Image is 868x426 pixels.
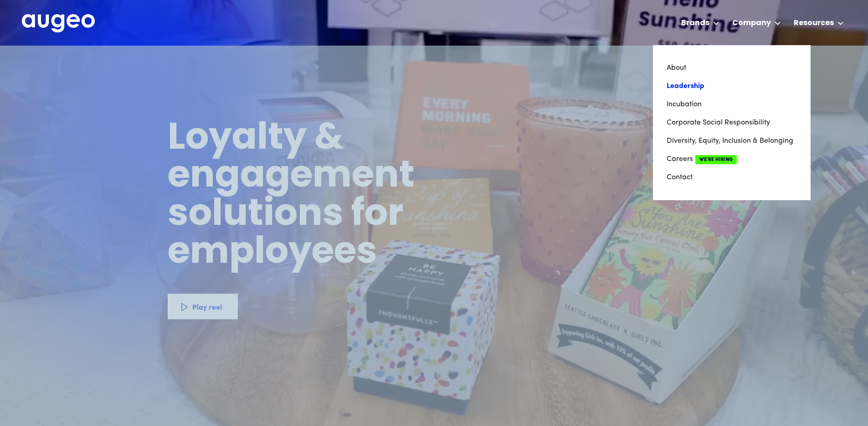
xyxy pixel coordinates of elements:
[667,95,797,114] a: Incubation
[681,18,709,29] div: Brands
[667,168,797,187] a: Contact
[667,59,797,77] a: About
[667,77,797,95] a: Leadership
[732,18,771,29] div: Company
[653,45,811,200] nav: Company
[22,14,95,33] a: home
[22,14,95,33] img: Augeo's full logo in white.
[667,114,797,132] a: Corporate Social Responsibility
[794,18,834,29] div: Resources
[695,155,737,164] span: We're Hiring
[667,132,797,150] a: Diversity, Equity, Inclusion & Belonging
[667,150,797,168] a: CareersWe're Hiring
